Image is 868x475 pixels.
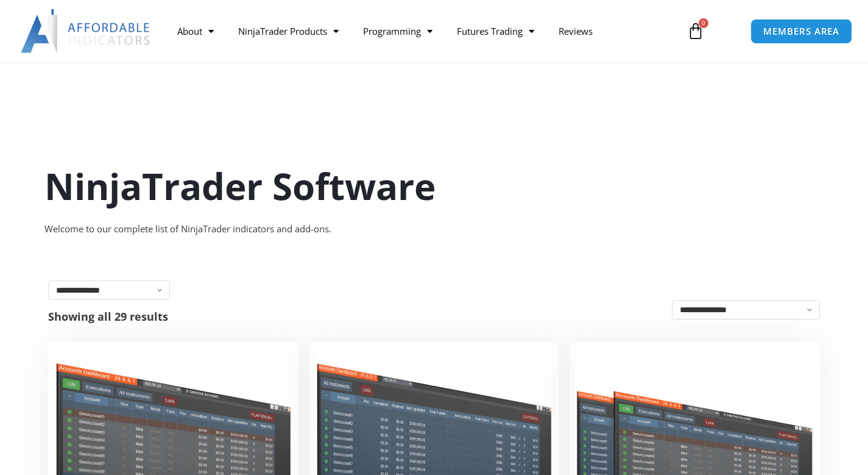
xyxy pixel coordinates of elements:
[165,17,677,45] nav: Menu
[669,13,722,49] a: 0
[445,17,546,45] a: Futures Trading
[165,17,226,45] a: About
[763,27,839,36] span: MEMBERS AREA
[21,9,152,53] img: LogoAI | Affordable Indicators – NinjaTrader
[48,311,168,322] p: Showing all 29 results
[351,17,445,45] a: Programming
[750,19,852,44] a: MEMBERS AREA
[44,221,824,238] div: Welcome to our complete list of NinjaTrader indicators and add-ons.
[226,17,351,45] a: NinjaTrader Products
[699,18,708,28] span: 0
[44,160,824,212] h1: NinjaTrader Software
[546,17,605,45] a: Reviews
[672,300,820,320] select: Shop order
